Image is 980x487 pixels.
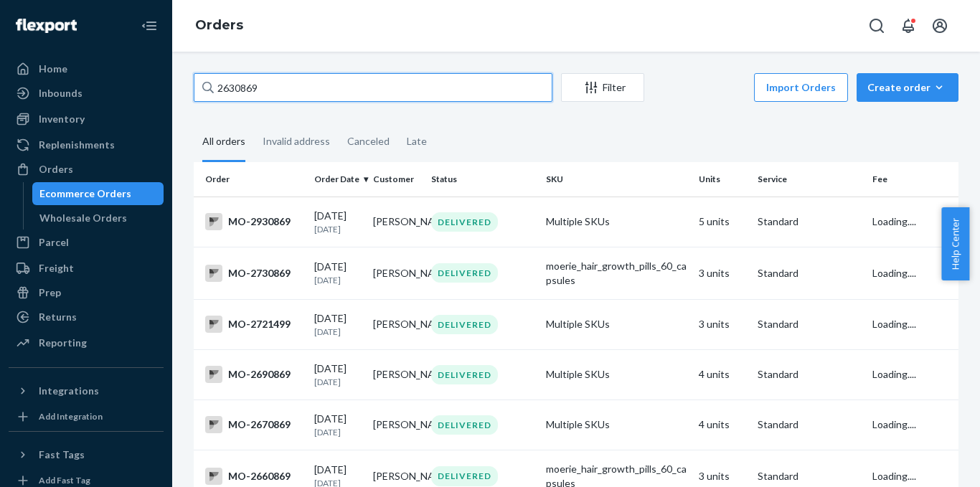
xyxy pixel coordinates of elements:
[540,197,693,247] td: Multiple SKUs
[867,349,958,399] td: Loading....
[693,399,752,450] td: 4 units
[135,11,164,40] button: Close Navigation
[9,231,164,254] a: Parcel
[693,162,752,197] th: Units
[39,285,61,300] div: Prep
[205,366,303,383] div: MO-2690869
[314,209,362,235] div: [DATE]
[9,443,164,466] button: Fast Tags
[758,417,861,432] p: Standard
[540,349,693,399] td: Multiple SKUs
[205,265,303,282] div: MO-2730869
[263,123,330,160] div: Invalid address
[314,311,362,338] div: [DATE]
[431,315,498,334] div: DELIVERED
[32,182,164,205] a: Ecommerce Orders
[314,412,362,438] div: [DATE]
[194,73,552,102] input: Search orders
[867,247,958,299] td: Loading....
[693,299,752,349] td: 3 units
[202,123,245,162] div: All orders
[373,173,420,185] div: Customer
[758,317,861,331] p: Standard
[314,274,362,286] p: [DATE]
[9,158,164,181] a: Orders
[39,336,87,350] div: Reporting
[314,361,362,388] div: [DATE]
[314,223,362,235] p: [DATE]
[431,212,498,232] div: DELIVERED
[562,80,644,95] div: Filter
[16,19,77,33] img: Flexport logo
[431,263,498,283] div: DELIVERED
[9,408,164,425] a: Add Integration
[39,186,131,201] div: Ecommerce Orders
[9,108,164,131] a: Inventory
[9,133,164,156] a: Replenishments
[941,207,969,280] button: Help Center
[184,5,255,47] ol: breadcrumbs
[39,310,77,324] div: Returns
[9,379,164,402] button: Integrations
[758,469,861,483] p: Standard
[407,123,427,160] div: Late
[540,162,693,197] th: SKU
[693,197,752,247] td: 5 units
[857,73,958,102] button: Create order
[205,316,303,333] div: MO-2721499
[754,73,848,102] button: Import Orders
[9,281,164,304] a: Prep
[39,211,127,225] div: Wholesale Orders
[367,299,426,349] td: [PERSON_NAME]
[9,306,164,328] a: Returns
[752,162,867,197] th: Service
[9,82,164,105] a: Inbounds
[758,214,861,229] p: Standard
[9,257,164,280] a: Freight
[205,468,303,485] div: MO-2660869
[9,331,164,354] a: Reporting
[425,162,540,197] th: Status
[39,474,90,486] div: Add Fast Tag
[195,17,243,33] a: Orders
[561,73,644,102] button: Filter
[925,11,954,40] button: Open account menu
[693,247,752,299] td: 3 units
[39,112,85,126] div: Inventory
[894,11,923,40] button: Open notifications
[431,415,498,435] div: DELIVERED
[39,162,73,176] div: Orders
[205,213,303,230] div: MO-2930869
[314,426,362,438] p: [DATE]
[314,326,362,338] p: [DATE]
[314,260,362,286] div: [DATE]
[540,399,693,450] td: Multiple SKUs
[867,80,948,95] div: Create order
[39,384,99,398] div: Integrations
[39,261,74,275] div: Freight
[39,86,83,100] div: Inbounds
[546,259,687,288] div: moerie_hair_growth_pills_60_capsules
[758,266,861,280] p: Standard
[314,376,362,388] p: [DATE]
[758,367,861,382] p: Standard
[431,365,498,384] div: DELIVERED
[367,349,426,399] td: [PERSON_NAME]
[39,62,67,76] div: Home
[867,162,958,197] th: Fee
[367,197,426,247] td: [PERSON_NAME]
[32,207,164,230] a: Wholesale Orders
[867,399,958,450] td: Loading....
[9,57,164,80] a: Home
[194,162,308,197] th: Order
[39,410,103,422] div: Add Integration
[367,247,426,299] td: [PERSON_NAME]
[308,162,367,197] th: Order Date
[367,399,426,450] td: [PERSON_NAME]
[862,11,891,40] button: Open Search Box
[39,138,115,152] div: Replenishments
[39,448,85,462] div: Fast Tags
[540,299,693,349] td: Multiple SKUs
[205,416,303,433] div: MO-2670869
